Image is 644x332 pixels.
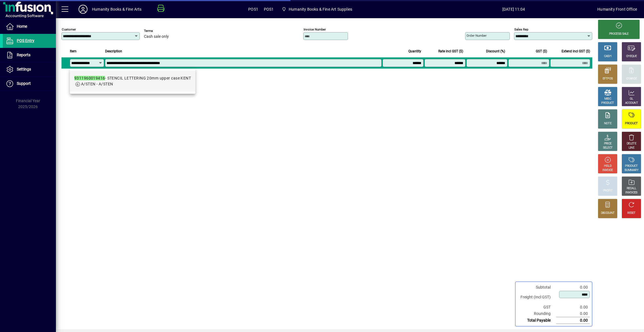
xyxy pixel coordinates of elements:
div: PRODUCT [601,101,614,105]
span: A/STEN - A/STEN [81,82,113,86]
span: [DATE] 11:04 [430,5,597,14]
span: Cash sale only [144,34,169,39]
span: Item [70,48,77,54]
div: CHEQUE [626,54,637,59]
div: ACCOUNT [625,101,638,105]
div: - STENCIL LETTERING 20mm upper case KENT [74,75,191,81]
mat-label: Customer [62,27,76,31]
div: LINE [629,146,634,150]
td: Total Payable [518,317,556,324]
div: EFTPOS [603,77,613,81]
div: NOTE [604,121,611,126]
div: PRICE [604,142,612,146]
div: PROFIT [603,189,612,193]
td: Rounding [518,310,556,317]
span: Description [105,48,122,54]
div: RECALL [627,186,636,191]
span: Discount (%) [486,48,505,54]
div: GL [630,97,633,101]
div: DISCOUNT [601,211,614,215]
div: PRODUCT [625,121,638,126]
div: PRODUCT [625,164,638,168]
td: 0.00 [556,310,590,317]
span: Terms [144,29,177,33]
span: GST ($) [536,48,547,54]
td: Subtotal [518,284,556,291]
td: 0.00 [556,304,590,310]
div: SELECT [603,146,613,150]
div: Humanity Books & Fine Arts [92,5,142,14]
div: PROCESS SALE [609,32,629,36]
button: Profile [74,4,92,14]
span: Support [17,81,31,86]
div: MISC [604,97,611,101]
mat-label: Order number [467,34,487,38]
td: 0.00 [556,284,590,291]
span: Home [17,24,27,29]
mat-option: 9311960019416 - STENCIL LETTERING 20mm upper case KENT [70,71,195,92]
div: RESET [627,211,636,215]
span: Humanity Books & Fine Art Supplies [289,5,352,14]
a: Home [3,20,56,34]
div: INVOICE [602,168,613,172]
span: Reports [17,53,30,57]
div: SUMMARY [624,168,638,172]
em: 9311960019416 [74,76,105,80]
span: Rate incl GST ($) [438,48,463,54]
div: HOLD [604,164,611,168]
mat-label: Invoice number [304,27,326,31]
div: INVOICES [625,191,637,195]
a: Reports [3,48,56,62]
div: Humanity Front Office [597,5,637,14]
span: Extend incl GST ($) [562,48,590,54]
span: Humanity Books & Fine Art Supplies [280,4,354,14]
mat-label: Sales rep [514,27,528,31]
span: POS1 [248,5,258,14]
td: 0.00 [556,317,590,324]
div: CASH [604,54,611,59]
span: POS Entry [17,38,34,43]
td: Freight (Incl GST) [518,291,556,304]
a: Support [3,77,56,91]
span: POS1 [264,5,274,14]
div: DELETE [627,142,636,146]
a: Settings [3,62,56,76]
span: Quantity [408,48,421,54]
span: Settings [17,67,31,71]
div: CHARGE [626,77,637,81]
td: GST [518,304,556,310]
